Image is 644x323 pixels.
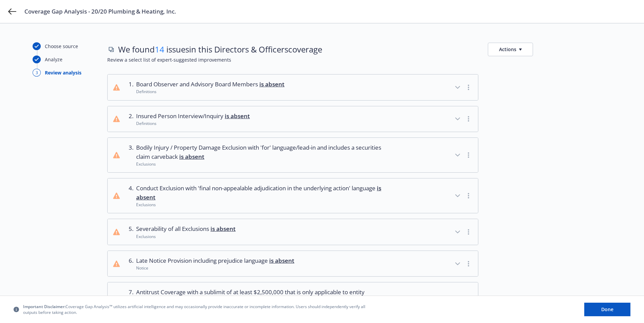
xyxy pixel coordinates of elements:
button: 1.Board Observer and Advisory Board Members is absentDefinitions [108,74,478,100]
div: Definitions [136,89,284,94]
button: 4.Conduct Exclusion with 'final non-appealable adjudication in the underlying action' language is... [108,178,478,213]
span: Insured Person Interview/Inquiry [136,112,250,121]
div: 3 [33,69,41,77]
button: 6.Late Notice Provision including prejudice language is absentNotice [108,251,478,277]
div: 1 . [125,80,133,95]
span: is absent [269,257,294,264]
span: Bodily Injury / Property Damage Exclusion with 'for' language/lead-in and includes a securities c... [136,143,383,161]
div: Exclusions [136,161,383,167]
div: Review analysis [45,69,81,76]
div: Definitions [136,121,250,126]
div: Exclusions [136,202,383,208]
span: We found issues in this Directors & Officers coverage [118,44,322,55]
button: 7.Antitrust Coverage with a sublimit of at least $2,500,000 that is only applicable to entity lia... [108,282,478,317]
div: 2 . [125,112,133,127]
button: Actions [488,43,533,56]
div: Analyze [45,56,62,63]
span: Important Disclaimer: [23,304,66,309]
span: 14 [155,44,164,55]
span: is absent [136,184,381,201]
div: 3 . [125,143,133,167]
span: Coverage Gap Analysis™ utilizes artificial intelligence and may occasionally provide inaccurate o... [23,304,369,315]
span: Coverage Gap Analysis - 20/20 Plumbing & Heating, Inc. [24,7,176,16]
button: 3.Bodily Injury / Property Damage Exclusion with 'for' language/lead-in and includes a securities... [108,138,478,172]
button: 2.Insured Person Interview/Inquiry is absentDefinitions [108,106,478,132]
div: Notice [136,265,294,271]
span: Late Notice Provision including prejudice language [136,256,294,265]
div: 7 . [125,288,133,311]
span: is absent [179,153,204,160]
span: Conduct Exclusion with 'final non-appealable adjudication in the underlying action' language [136,184,383,202]
div: 5 . [125,224,133,239]
span: Antitrust Coverage with a sublimit of at least $2,500,000 that is only applicable to entity liabi... [136,288,383,306]
div: 6 . [125,256,133,271]
div: Exclusions [136,234,236,239]
button: 5.Severability of all Exclusions is absentExclusions [108,219,478,245]
span: Done [601,306,613,313]
span: is absent [259,80,284,88]
span: is absent [225,112,250,120]
span: Review a select list of expert-suggested improvements [107,56,611,63]
div: 4 . [125,184,133,208]
span: Board Observer and Advisory Board Members [136,80,284,89]
span: is absent [210,225,236,233]
span: Severability of all Exclusions [136,224,236,233]
div: Choose source [45,43,78,50]
button: Done [584,303,630,316]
